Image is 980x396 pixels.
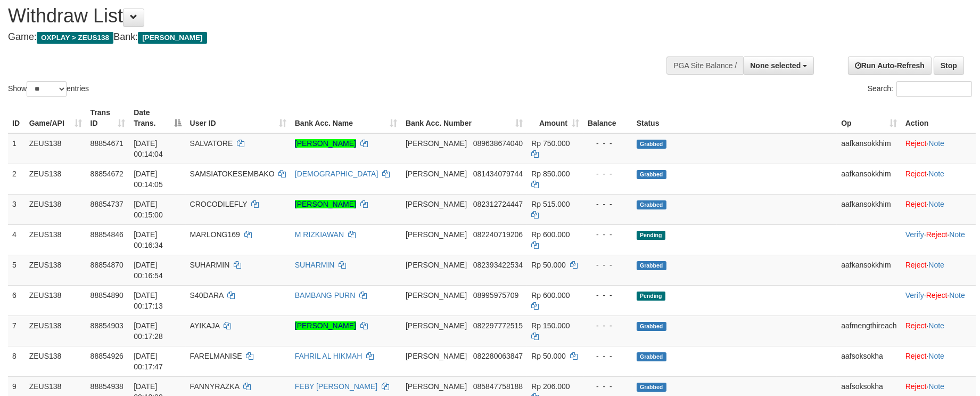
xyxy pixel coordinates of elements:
[531,200,570,208] span: Rp 515.000
[27,81,67,97] select: Showentries
[588,168,628,179] div: - - -
[901,164,976,194] td: ·
[8,32,643,43] h4: Game: Bank:
[8,103,25,133] th: ID
[928,139,944,148] a: Note
[531,321,570,330] span: Rp 150.000
[186,103,291,133] th: User ID: activate to sort column ascending
[134,352,163,371] span: [DATE] 00:17:47
[473,352,523,360] span: Copy 082280063847 to clipboard
[190,230,240,239] span: MARLONG169
[837,164,901,194] td: aafkansokkhim
[134,261,163,280] span: [DATE] 00:16:54
[637,170,666,179] span: Grabbed
[928,200,944,208] a: Note
[531,352,566,360] span: Rp 50.000
[934,56,964,75] a: Stop
[588,260,628,270] div: - - -
[295,230,344,239] a: M RIZKIAWAN
[8,133,25,164] td: 1
[901,285,976,316] td: · ·
[90,200,123,208] span: 88854737
[473,321,523,330] span: Copy 082297772515 to clipboard
[588,199,628,209] div: - - -
[295,139,356,148] a: [PERSON_NAME]
[531,230,570,239] span: Rp 600.000
[901,194,976,224] td: ·
[25,194,86,224] td: ZEUS138
[837,103,901,133] th: Op: activate to sort column ascending
[926,230,948,239] a: Reject
[837,255,901,285] td: aafkansokkhim
[8,81,89,97] label: Show entries
[190,321,220,330] span: AYIKAJA
[25,164,86,194] td: ZEUS138
[406,230,467,239] span: [PERSON_NAME]
[905,291,924,300] a: Verify
[134,230,163,249] span: [DATE] 00:16:34
[190,169,275,178] span: SAMSIATOKESEMBAKO
[473,261,523,269] span: Copy 082393422534 to clipboard
[406,261,467,269] span: [PERSON_NAME]
[531,139,570,148] span: Rp 750.000
[905,321,927,330] a: Reject
[90,291,123,300] span: 88854890
[295,200,356,208] a: [PERSON_NAME]
[637,140,666,149] span: Grabbed
[134,169,163,189] span: [DATE] 00:14:05
[896,81,972,97] input: Search:
[588,138,628,149] div: - - -
[901,255,976,285] td: ·
[531,291,570,300] span: Rp 600.000
[406,139,467,148] span: [PERSON_NAME]
[901,103,976,133] th: Action
[901,133,976,164] td: ·
[588,290,628,301] div: - - -
[473,139,523,148] span: Copy 089638674040 to clipboard
[25,224,86,255] td: ZEUS138
[837,316,901,346] td: aafmengthireach
[8,194,25,224] td: 3
[129,103,185,133] th: Date Trans.: activate to sort column descending
[295,261,335,269] a: SUHARMIN
[25,346,86,376] td: ZEUS138
[90,261,123,269] span: 88854870
[743,56,814,75] button: None selected
[928,169,944,178] a: Note
[905,139,927,148] a: Reject
[37,32,113,44] span: OXPLAY > ZEUS138
[25,255,86,285] td: ZEUS138
[868,81,972,97] label: Search:
[90,169,123,178] span: 88854672
[295,352,363,360] a: FAHRIL AL HIKMAH
[949,230,965,239] a: Note
[8,316,25,346] td: 7
[588,320,628,331] div: - - -
[90,382,123,391] span: 88854938
[901,316,976,346] td: ·
[949,291,965,300] a: Note
[8,5,643,27] h1: Withdraw List
[25,133,86,164] td: ZEUS138
[8,346,25,376] td: 8
[291,103,401,133] th: Bank Acc. Name: activate to sort column ascending
[406,291,467,300] span: [PERSON_NAME]
[138,32,207,44] span: [PERSON_NAME]
[406,169,467,178] span: [PERSON_NAME]
[90,139,123,148] span: 88854671
[90,230,123,239] span: 88854846
[750,61,801,70] span: None selected
[406,321,467,330] span: [PERSON_NAME]
[295,321,356,330] a: [PERSON_NAME]
[588,381,628,392] div: - - -
[90,321,123,330] span: 88854903
[406,200,467,208] span: [PERSON_NAME]
[401,103,527,133] th: Bank Acc. Number: activate to sort column ascending
[473,291,519,300] span: Copy 08995975709 to clipboard
[637,261,666,270] span: Grabbed
[134,139,163,158] span: [DATE] 00:14:04
[90,352,123,360] span: 88854926
[8,255,25,285] td: 5
[588,351,628,361] div: - - -
[837,346,901,376] td: aafsoksokha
